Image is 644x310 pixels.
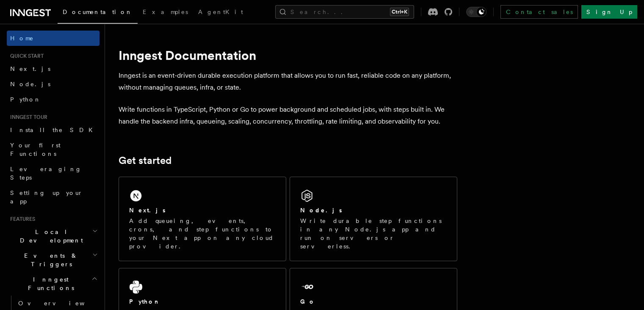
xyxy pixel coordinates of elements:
[290,177,457,261] a: Node.jsWrite durable step functions in any Node.js app and run on servers or serverless.
[198,8,243,15] span: AgentKit
[7,53,44,59] span: Quick start
[7,251,92,268] span: Events & Triggers
[300,217,447,251] p: Write durable step functions in any Node.js app and run on servers or serverless.
[466,7,486,17] button: Toggle dark mode
[7,272,100,296] button: Inngest Functions
[7,216,35,223] span: Features
[18,300,105,307] span: Overview
[10,166,82,181] span: Leveraging Steps
[500,5,578,19] a: Contact sales
[7,161,100,185] a: Leveraging Steps
[58,3,138,24] a: Documentation
[275,5,414,19] button: Search...Ctrl+K
[10,65,50,72] span: Next.js
[10,142,61,157] span: Your first Functions
[10,127,98,133] span: Install the SDK
[129,217,276,251] p: Add queueing, events, crons, and step functions to your Next app on any cloud provider.
[7,92,100,107] a: Python
[143,8,188,15] span: Examples
[7,31,100,46] a: Home
[10,81,50,87] span: Node.js
[10,34,34,42] span: Home
[390,8,409,16] kbd: Ctrl+K
[119,177,286,261] a: Next.jsAdd queueing, events, crons, and step functions to your Next app on any cloud provider.
[7,122,100,138] a: Install the SDK
[7,61,100,76] a: Next.js
[7,185,100,209] a: Setting up your app
[7,248,100,272] button: Events & Triggers
[300,206,342,214] h2: Node.js
[119,48,457,63] h1: Inngest Documentation
[119,70,457,93] p: Inngest is an event-driven durable execution platform that allows you to run fast, reliable code ...
[581,5,637,19] a: Sign Up
[63,8,133,15] span: Documentation
[7,228,92,245] span: Local Development
[129,297,160,306] h2: Python
[7,76,100,92] a: Node.js
[129,206,166,214] h2: Next.js
[300,297,315,306] h2: Go
[193,3,248,23] a: AgentKit
[119,155,171,166] a: Get started
[7,224,100,248] button: Local Development
[7,138,100,161] a: Your first Functions
[138,3,193,23] a: Examples
[119,104,457,127] p: Write functions in TypeScript, Python or Go to power background and scheduled jobs, with steps bu...
[10,96,41,103] span: Python
[10,189,83,205] span: Setting up your app
[7,275,91,292] span: Inngest Functions
[7,114,47,121] span: Inngest tour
